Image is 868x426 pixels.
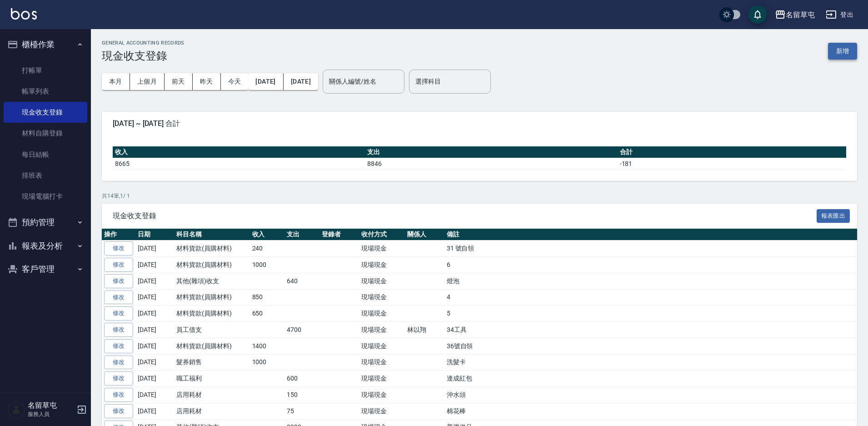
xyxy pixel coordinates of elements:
[130,73,165,90] button: 上個月
[359,306,405,322] td: 現場現金
[405,322,444,338] td: 林以翔
[104,241,133,256] a: 修改
[104,291,133,305] a: 修改
[359,371,405,387] td: 現場現金
[7,401,25,419] img: Person
[4,234,87,258] button: 報表及分析
[365,158,617,170] td: 8846
[4,81,87,102] a: 帳單列表
[135,257,174,273] td: [DATE]
[174,354,250,371] td: 髮券銷售
[359,273,405,289] td: 現場現金
[771,5,818,24] button: 名留草屯
[113,119,846,128] span: [DATE] ~ [DATE] 合計
[817,211,850,220] a: 報表匯出
[365,146,617,158] th: 支出
[102,40,185,46] h2: GENERAL ACCOUNTING RECORDS
[174,257,250,273] td: 材料貨款(員購材料)
[786,9,815,20] div: 名留草屯
[284,403,319,419] td: 75
[174,306,250,322] td: 材料貨款(員購材料)
[11,8,37,20] img: Logo
[444,322,857,338] td: 34工具
[822,6,857,23] button: 登出
[359,338,405,354] td: 現場現金
[4,33,87,56] button: 櫃檯作業
[221,73,249,90] button: 今天
[359,354,405,371] td: 現場現金
[165,73,193,90] button: 前天
[104,388,133,402] a: 修改
[113,158,365,170] td: 8665
[359,229,405,241] th: 收付方式
[248,73,283,90] button: [DATE]
[104,371,133,386] a: 修改
[135,403,174,419] td: [DATE]
[193,73,221,90] button: 昨天
[104,258,133,272] a: 修改
[250,338,285,354] td: 1400
[4,123,87,144] a: 材料自購登錄
[405,229,444,241] th: 關係人
[135,241,174,257] td: [DATE]
[444,273,857,289] td: 燈泡
[4,186,87,207] a: 現場電腦打卡
[284,322,319,338] td: 4700
[4,165,87,186] a: 排班表
[250,257,285,273] td: 1000
[250,354,285,371] td: 1000
[135,289,174,306] td: [DATE]
[174,371,250,387] td: 職工福利
[104,323,133,337] a: 修改
[4,60,87,81] a: 打帳單
[113,146,365,158] th: 收入
[250,306,285,322] td: 650
[135,387,174,403] td: [DATE]
[444,354,857,371] td: 洗髮卡
[102,73,130,90] button: 本月
[444,306,857,322] td: 5
[284,387,319,403] td: 150
[135,322,174,338] td: [DATE]
[284,371,319,387] td: 600
[284,273,319,289] td: 640
[4,144,87,165] a: 每日結帳
[828,46,857,55] a: 新增
[174,273,250,289] td: 其他(雜項)收支
[250,289,285,306] td: 850
[174,322,250,338] td: 員工借支
[359,387,405,403] td: 現場現金
[444,338,857,354] td: 36號自領
[174,241,250,257] td: 材料貨款(員購材料)
[250,229,285,241] th: 收入
[444,289,857,306] td: 4
[359,289,405,306] td: 現場現金
[319,229,359,241] th: 登錄者
[444,241,857,257] td: 31 號自領
[618,158,846,170] td: -181
[284,229,319,241] th: 支出
[104,404,133,418] a: 修改
[444,257,857,273] td: 6
[359,241,405,257] td: 現場現金
[250,241,285,257] td: 240
[104,306,133,321] a: 修改
[828,43,857,60] button: 新增
[748,5,767,24] button: save
[135,229,174,241] th: 日期
[102,229,135,241] th: 操作
[4,102,87,123] a: 現金收支登錄
[135,354,174,371] td: [DATE]
[4,210,87,234] button: 預約管理
[174,229,250,241] th: 科目名稱
[174,403,250,419] td: 店用耗材
[104,339,133,353] a: 修改
[28,410,74,418] p: 服務人員
[444,387,857,403] td: 沖水頭
[104,356,133,370] a: 修改
[135,338,174,354] td: [DATE]
[102,192,857,200] p: 共 14 筆, 1 / 1
[444,403,857,419] td: 棉花棒
[444,229,857,241] th: 備註
[359,403,405,419] td: 現場現金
